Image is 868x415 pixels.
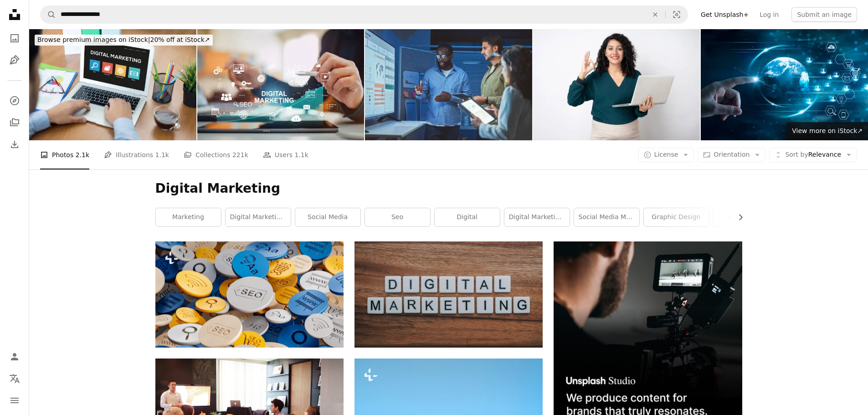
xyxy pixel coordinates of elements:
button: Sort byRelevance [769,148,857,162]
span: Relevance [785,150,841,159]
a: Collections [5,113,24,132]
button: scroll list to the right [732,208,742,226]
span: License [654,151,678,158]
a: social media marketing [574,208,639,226]
a: social media [295,208,360,226]
img: Digital Marketing Concept [29,29,196,140]
a: digital [435,208,500,226]
a: Photos [5,29,24,47]
a: Illustrations 1.1k [104,140,169,169]
span: 1.1k [155,150,169,160]
img: digital marketing artwork on brown wooden surface [354,241,543,347]
span: 1.1k [294,150,308,160]
button: Search Unsplash [41,6,56,23]
a: digital marketing agency [226,208,291,226]
a: seo [365,208,430,226]
button: Clear [645,6,665,23]
a: Collections 221k [184,140,248,169]
img: Digital marketing business technology. Website advertisement email social media network, SEO, SEM... [197,29,365,140]
a: Browse premium images on iStock|20% off at iStock↗ [29,29,218,51]
a: graphic design [644,208,709,226]
a: digital marketing services [504,208,570,226]
button: Orientation [698,148,765,162]
span: Sort by [785,151,808,158]
a: Download History [5,135,24,154]
a: Illustrations [5,51,24,69]
img: Digital marketing concept, Business technology, Mobile payments, Banking network, Online shopping... [701,29,868,140]
form: Find visuals sitewide [40,5,688,24]
a: digital marketing artwork on brown wooden surface [354,290,543,298]
span: View more on iStock ↗ [792,127,863,134]
button: Submit an image [791,7,857,22]
a: Get Unsplash+ [695,7,754,22]
a: a bunch of different types of buttons on a table [155,290,344,298]
a: View more on iStock↗ [786,122,868,140]
button: Menu [5,391,24,410]
button: Language [5,369,24,388]
a: Log in [754,7,784,22]
button: Visual search [666,6,688,23]
span: 20% off at iStock ↗ [37,36,210,43]
a: web design [714,208,779,226]
h1: Digital Marketing [155,180,742,197]
a: Users 1.1k [263,140,308,169]
a: Log in / Sign up [5,348,24,366]
a: marketing [156,208,221,226]
button: License [638,148,694,162]
img: Portrait of young businesswoman with curly hairstyle wear trendy smart casual outfit isolated on ... [533,29,700,140]
a: Explore [5,92,24,110]
img: a bunch of different types of buttons on a table [155,241,344,347]
img: Data analytics team meeting at night. [365,29,532,140]
span: Orientation [714,151,750,158]
span: Browse premium images on iStock | [37,36,150,43]
span: 221k [232,150,248,160]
